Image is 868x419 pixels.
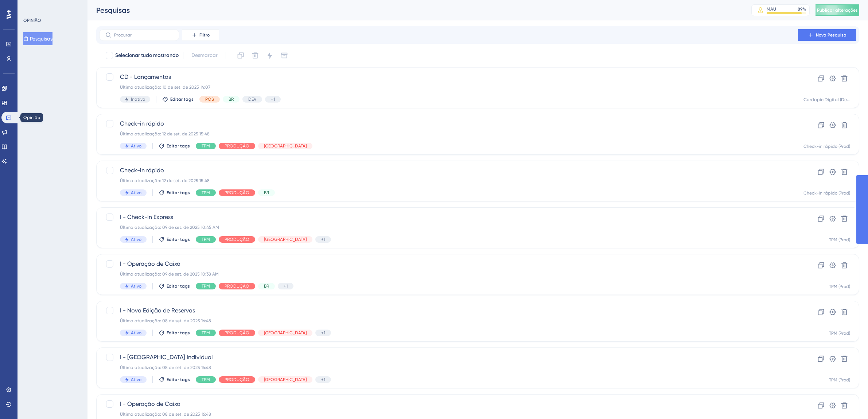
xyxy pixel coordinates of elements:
[202,237,210,242] font: TPM
[114,32,173,38] input: Procurar
[96,6,130,15] font: Pesquisas
[225,377,249,382] font: PRODUÇÃO
[225,330,249,335] font: PRODUÇÃO
[167,190,190,195] font: Editar tags
[167,237,190,242] font: Editar tags
[225,190,249,195] font: PRODUÇÃO
[159,237,190,242] button: Editar tags
[120,354,213,361] font: I - [GEOGRAPHIC_DATA] Individual
[837,390,859,412] iframe: Iniciador do Assistente de IA do UserGuiding
[798,7,803,12] font: 89
[131,190,141,195] font: Ativo
[23,18,41,23] font: OPINIÃO
[120,272,219,277] font: Última atualização: 09 de set. de 2025 10:38 AM
[264,237,307,242] font: [GEOGRAPHIC_DATA]
[120,260,180,267] font: I - Operação de Caixa
[284,284,288,289] font: +1
[131,143,141,149] font: Ativo
[202,377,210,382] font: TPM
[120,365,211,370] font: Última atualização: 08 de set. de 2025 16:48
[816,4,859,16] button: Publicar alterações
[30,36,52,42] font: Pesquisas
[120,307,195,314] font: I - Nova Edição de Reservas
[803,144,850,149] font: Check-in rápido (Prod)
[120,120,164,127] font: Check-in rápido
[167,284,190,289] font: Editar tags
[120,412,211,417] font: Última atualização: 08 de set. de 2025 16:48
[321,377,325,382] font: +1
[162,96,194,102] button: Editar tags
[816,32,846,38] font: Nova Pesquisa
[829,284,850,289] font: TPM (Prod)
[829,377,850,383] font: TPM (Prod)
[167,330,190,335] font: Editar tags
[803,191,850,196] font: Check-in rápido (Prod)
[229,97,234,102] font: BR
[167,377,190,382] font: Editar tags
[202,190,210,195] font: TPM
[120,400,180,407] font: I - Operação de Caixa
[120,131,210,137] font: Última atualização: 12 de set. de 2025 15:48
[159,143,190,149] button: Editar tags
[264,377,307,382] font: [GEOGRAPHIC_DATA]
[120,214,173,220] font: I - Check-in Express
[120,225,219,230] font: Última atualização: 09 de set. de 2025 10:45 AM
[798,29,856,41] button: Nova Pesquisa
[264,284,269,289] font: BR
[170,97,194,102] font: Editar tags
[159,190,190,196] button: Editar tags
[120,318,211,323] font: Última atualização: 08 de set. de 2025 16:48
[159,377,190,383] button: Editar tags
[225,237,249,242] font: PRODUÇÃO
[188,49,221,62] button: Desmarcar
[131,97,145,102] font: Inativo
[829,237,850,242] font: TPM (Prod)
[225,143,249,149] font: PRODUÇÃO
[120,167,164,174] font: Check-in rápido
[131,237,141,242] font: Ativo
[202,143,210,149] font: TPM
[191,52,218,58] font: Desmarcar
[159,330,190,336] button: Editar tags
[182,29,219,41] button: Filtro
[199,32,210,38] font: Filtro
[264,330,307,335] font: [GEOGRAPHIC_DATA]
[264,190,269,195] font: BR
[321,330,325,335] font: +1
[767,7,776,12] font: MAU
[271,97,275,102] font: +1
[120,73,171,80] font: CD - Lançamentos
[225,284,249,289] font: PRODUÇÃO
[120,85,210,90] font: Última atualização: 10 de set. de 2025 14:07
[120,178,210,183] font: Última atualização: 12 de set. de 2025 15:48
[131,284,141,289] font: Ativo
[321,237,325,242] font: +1
[23,32,52,45] button: Pesquisas
[131,330,141,335] font: Ativo
[167,143,190,149] font: Editar tags
[829,331,850,336] font: TPM (Prod)
[248,97,256,102] font: DEV
[159,283,190,289] button: Editar tags
[803,7,806,12] font: %
[115,52,179,58] font: Selecionar tudo mostrando
[202,284,210,289] font: TPM
[202,330,210,335] font: TPM
[817,8,858,13] font: Publicar alterações
[205,97,214,102] font: POS
[264,143,307,149] font: [GEOGRAPHIC_DATA]
[131,377,141,382] font: Ativo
